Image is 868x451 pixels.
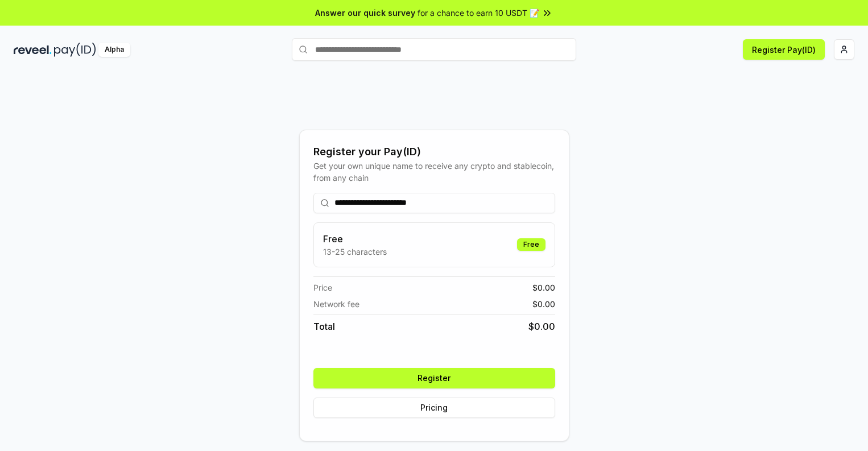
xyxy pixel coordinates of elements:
[313,160,555,184] div: Get your own unique name to receive any crypto and stablecoin, from any chain
[532,298,555,310] span: $ 0.00
[323,232,387,246] h3: Free
[98,43,130,57] div: Alpha
[418,7,539,19] span: for a chance to earn 10 USDT 📝
[313,320,335,333] span: Total
[54,43,96,57] img: pay_id
[323,246,387,258] p: 13-25 characters
[313,144,555,160] div: Register your Pay(ID)
[743,39,825,60] button: Register Pay(ID)
[315,7,415,19] span: Answer our quick survey
[14,43,52,57] img: reveel_dark
[528,320,555,333] span: $ 0.00
[313,368,555,388] button: Register
[313,298,359,310] span: Network fee
[532,282,555,293] span: $ 0.00
[313,282,332,293] span: Price
[517,238,545,251] div: Free
[313,398,555,418] button: Pricing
